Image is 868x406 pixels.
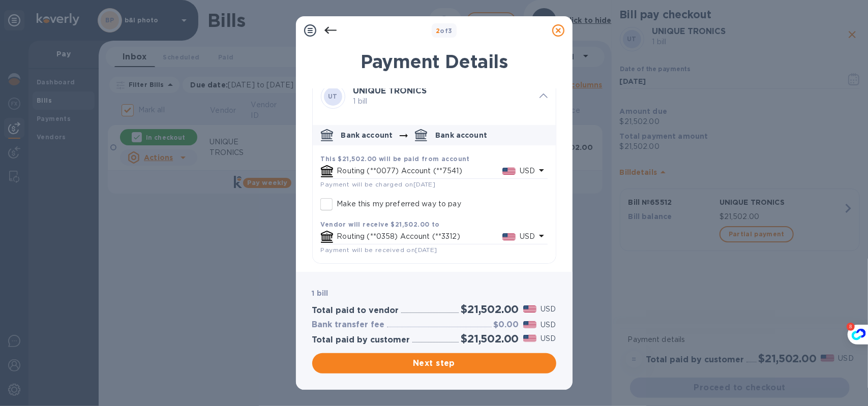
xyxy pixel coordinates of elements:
[523,335,537,342] img: USD
[313,121,556,263] div: default-method
[436,27,453,35] b: of 3
[312,51,556,72] h1: Payment Details
[520,166,535,176] p: USD
[461,332,519,345] h2: $21,502.00
[320,357,548,369] span: Next step
[541,333,556,344] p: USD
[337,231,502,242] p: Routing (**0358) Account (**3312)
[312,289,328,297] b: 1 bill
[312,306,399,316] h3: Total paid to vendor
[523,321,537,328] img: USD
[337,199,461,209] p: Make this my preferred way to pay
[312,320,385,330] h3: Bank transfer fee
[502,168,516,175] img: USD
[321,155,470,163] b: This $21,502.00 will be paid from account
[337,166,502,176] p: Routing (**0077) Account (**7541)
[312,335,410,345] h3: Total paid by customer
[523,305,537,313] img: USD
[321,221,440,228] b: Vendor will receive $21,502.00 to
[312,353,556,373] button: Next step
[313,76,556,117] div: UTUNIQUE TRONICS 1 bill
[541,304,556,315] p: USD
[321,180,436,188] span: Payment will be charged on [DATE]
[502,233,516,240] img: USD
[341,130,393,140] p: Bank account
[353,86,427,96] b: UNIQUE TRONICS
[328,92,338,100] b: UT
[520,231,535,242] p: USD
[435,130,487,140] p: Bank account
[461,303,519,316] h2: $21,502.00
[353,96,531,107] p: 1 bill
[494,320,519,330] h3: $0.00
[321,246,437,254] span: Payment will be received on [DATE]
[541,320,556,330] p: USD
[436,27,440,35] span: 2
